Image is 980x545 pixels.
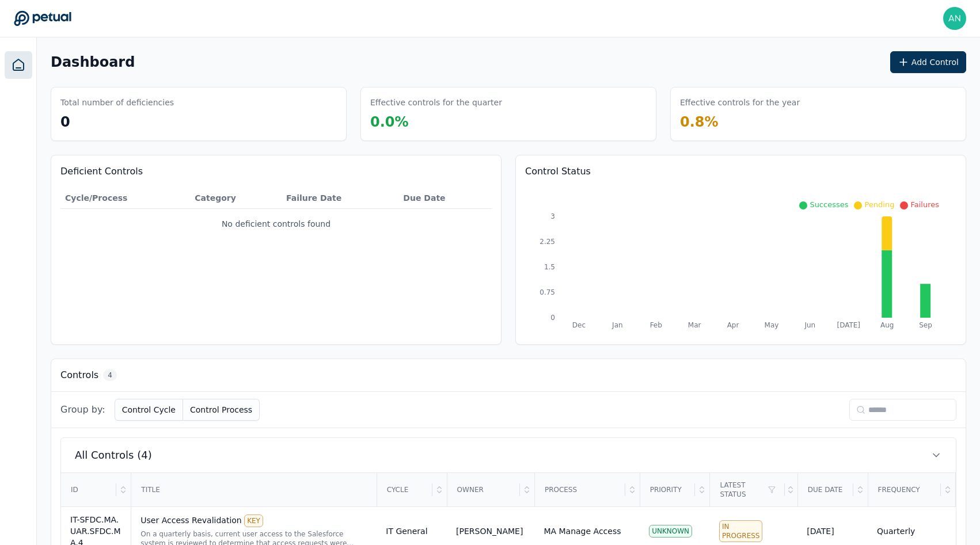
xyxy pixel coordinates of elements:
[103,369,117,381] span: 4
[550,314,555,322] tspan: 0
[14,10,71,26] a: Go to Dashboard
[183,399,260,421] button: Control Process
[282,188,398,209] th: Failure Date
[680,114,719,130] span: 0.8 %
[688,321,701,329] tspan: Mar
[535,474,625,506] div: Process
[540,238,555,246] tspan: 2.25
[544,263,555,271] tspan: 1.5
[456,525,523,537] div: [PERSON_NAME]
[864,200,894,209] span: Pending
[62,474,116,506] div: ID
[140,514,367,527] div: User Access Revalidation
[765,321,779,329] tspan: May
[810,200,848,209] span: Successes
[525,165,956,178] h3: Control Status
[719,520,762,542] div: In Progress
[378,474,432,506] div: Cycle
[190,188,282,209] th: Category
[611,321,623,329] tspan: Jan
[244,514,263,527] div: KEY
[60,114,70,130] span: 0
[804,321,815,329] tspan: Jun
[370,114,409,130] span: 0.0 %
[910,200,939,209] span: Failures
[680,97,800,108] h3: Effective controls for the year
[711,474,785,506] div: Latest Status
[60,368,98,382] h3: Controls
[880,321,894,329] tspan: Aug
[61,438,956,472] button: All Controls (4)
[51,53,135,71] h1: Dashboard
[890,51,966,73] button: Add Control
[448,474,520,506] div: Owner
[540,288,555,296] tspan: 0.75
[869,474,941,506] div: Frequency
[60,403,105,417] span: Group by:
[5,51,32,79] a: Dashboard
[132,474,375,506] div: Title
[943,7,966,30] img: andrew+toast@petual.ai
[837,321,860,329] tspan: [DATE]
[641,474,696,506] div: Priority
[650,321,662,329] tspan: Feb
[919,321,932,329] tspan: Sep
[649,525,692,538] div: UNKNOWN
[550,212,555,220] tspan: 3
[75,447,152,463] span: All Controls (4)
[727,321,739,329] tspan: Apr
[60,97,174,108] h3: Total number of deficiencies
[807,525,859,537] div: [DATE]
[60,165,492,178] h3: Deficient Controls
[572,321,586,329] tspan: Dec
[60,209,492,239] td: No deficient controls found
[115,399,183,421] button: Control Cycle
[370,97,502,108] h3: Effective controls for the quarter
[544,525,621,537] div: MA Manage Access
[799,474,853,506] div: Due Date
[398,188,492,209] th: Due Date
[60,188,190,209] th: Cycle/Process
